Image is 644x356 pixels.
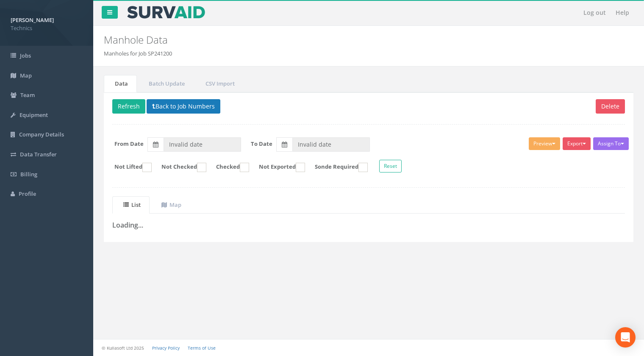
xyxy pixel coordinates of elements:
li: Manholes for Job SP241200 [104,50,172,58]
button: Refresh [112,99,145,114]
label: Not Lifted [106,163,152,172]
span: Profile [19,190,36,197]
span: Data Transfer [20,150,57,158]
a: Data [104,75,137,92]
button: Back to Job Numbers [147,99,220,114]
span: Billing [20,170,37,178]
span: Equipment [19,111,48,119]
a: [PERSON_NAME] Technics [11,14,83,32]
label: Sonde Required [306,163,368,172]
button: Delete [596,99,625,114]
strong: [PERSON_NAME] [11,16,54,24]
span: Company Details [19,131,64,138]
button: Reset [379,160,402,172]
span: Team [20,91,35,99]
button: Assign To [593,137,629,150]
a: Batch Update [138,75,194,92]
label: Not Exported [250,163,305,172]
label: From Date [114,140,144,148]
a: Terms of Use [188,345,216,351]
uib-tab-heading: Map [161,201,181,209]
a: List [112,196,150,214]
div: Open Intercom Messenger [615,327,636,348]
h3: Loading... [112,222,625,229]
span: Technics [11,24,83,32]
input: From Date [164,137,241,152]
label: Not Checked [153,163,206,172]
input: To Date [292,137,370,152]
a: Privacy Policy [152,345,180,351]
span: Map [20,72,32,79]
span: Jobs [20,52,31,59]
button: Export [563,137,591,150]
label: To Date [251,140,272,148]
small: © Kullasoft Ltd 2025 [102,345,144,351]
uib-tab-heading: List [123,201,141,209]
h2: Manhole Data [104,34,543,45]
a: Map [150,196,190,214]
a: CSV Import [194,75,244,92]
label: Checked [208,163,249,172]
button: Preview [529,137,560,150]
